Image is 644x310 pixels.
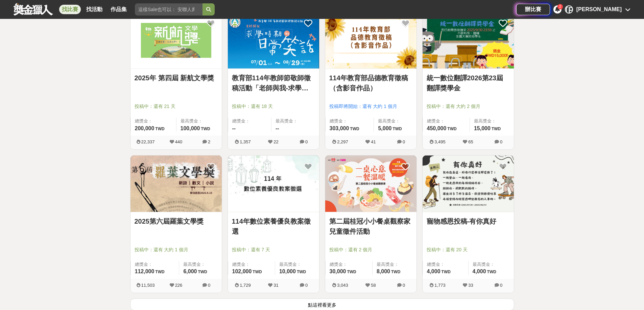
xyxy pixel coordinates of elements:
[474,118,510,124] span: 最高獎金：
[232,246,315,253] span: 投稿中：還有 7 天
[228,12,319,69] a: Cover Image
[347,270,356,274] span: TWD
[427,73,510,93] a: 統一數位翻譯2026第23屆翻譯獎學金
[183,269,197,274] span: 6,000
[135,269,154,274] span: 112,000
[305,139,308,144] span: 0
[371,283,376,288] span: 58
[329,216,412,236] a: 第二屆桂冠小小餐桌觀察家兒童徵件活動
[378,118,412,124] span: 最高獎金：
[135,73,218,83] a: 2025年 第四屆 新航文學獎
[442,270,451,274] span: TWD
[330,261,368,268] span: 總獎金：
[232,261,271,268] span: 總獎金：
[201,126,210,131] span: TWD
[228,156,319,212] a: Cover Image
[276,118,315,124] span: 最高獎金：
[427,246,510,253] span: 投稿中：還有 20 天
[198,270,207,274] span: TWD
[253,270,262,274] span: TWD
[232,216,315,236] a: 114年數位素養優良教案徵選
[175,283,183,288] span: 226
[468,139,473,144] span: 65
[232,103,315,110] span: 投稿中：還有 18 天
[240,139,251,144] span: 1,357
[403,283,405,288] span: 0
[135,125,154,131] span: 200,000
[516,4,550,15] a: 辦比賽
[325,12,416,69] a: Cover Image
[135,103,218,110] span: 投稿中：還有 21 天
[423,12,514,69] a: Cover Image
[130,12,222,69] img: Cover Image
[232,73,315,93] a: 教育部114年教師節敬師徵稿活動「老師與我-求學時期的日常笑話」
[473,269,486,274] span: 4,000
[59,5,81,14] a: 找比賽
[325,156,416,212] img: Cover Image
[392,126,402,131] span: TWD
[228,12,319,69] img: Cover Image
[371,139,376,144] span: 41
[183,261,217,268] span: 最高獎金：
[329,246,412,253] span: 投稿中：還有 2 個月
[427,103,510,110] span: 投稿中：還有 大約 2 個月
[337,139,348,144] span: 2,297
[434,139,446,144] span: 3,495
[500,283,502,288] span: 0
[427,118,466,124] span: 總獎金：
[130,12,222,69] a: Cover Image
[427,261,464,268] span: 總獎金：
[273,139,278,144] span: 22
[487,270,496,274] span: TWD
[155,126,164,131] span: TWD
[500,139,502,144] span: 0
[330,269,346,274] span: 30,000
[232,118,267,124] span: 總獎金：
[325,156,416,212] a: Cover Image
[474,125,491,131] span: 15,000
[232,269,252,274] span: 102,000
[350,126,359,131] span: TWD
[330,118,370,124] span: 總獎金：
[208,283,210,288] span: 0
[208,139,210,144] span: 2
[427,216,510,226] a: 寵物感恩投稿-有你真好
[329,73,412,93] a: 114年教育部品德教育徵稿（含影音作品）
[337,283,348,288] span: 3,043
[403,139,405,144] span: 0
[175,139,183,144] span: 440
[473,261,510,268] span: 最高獎金：
[279,269,296,274] span: 10,000
[141,139,155,144] span: 22,337
[273,283,278,288] span: 31
[155,270,164,274] span: TWD
[135,246,218,253] span: 投稿中：還有 大約 1 個月
[377,269,390,274] span: 8,000
[181,125,200,131] span: 100,000
[135,118,172,124] span: 總獎金：
[135,3,202,16] input: 這樣Sale也可以： 安聯人壽創意銷售法募集
[492,126,501,131] span: TWD
[135,261,175,268] span: 總獎金：
[84,5,105,14] a: 找活動
[297,270,306,274] span: TWD
[378,125,391,131] span: 5,000
[130,156,222,212] a: Cover Image
[329,103,412,110] span: 投稿即將開始：還有 大約 1 個月
[232,125,236,131] span: --
[447,126,456,131] span: TWD
[108,5,129,14] a: 作品集
[391,270,400,274] span: TWD
[434,283,446,288] span: 1,773
[141,283,155,288] span: 11,503
[468,283,473,288] span: 33
[427,269,440,274] span: 4,000
[279,261,315,268] span: 最高獎金：
[305,283,308,288] span: 0
[377,261,412,268] span: 最高獎金：
[330,125,349,131] span: 303,000
[325,12,416,69] img: Cover Image
[423,156,514,212] a: Cover Image
[130,156,222,212] img: Cover Image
